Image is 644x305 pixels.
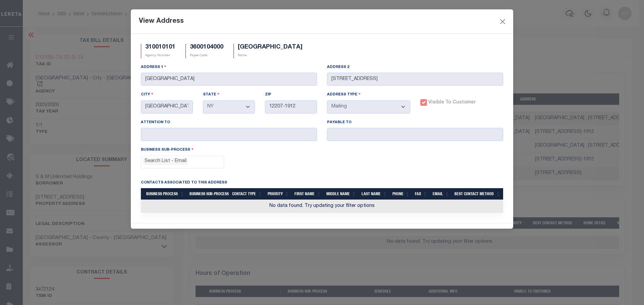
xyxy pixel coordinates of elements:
[430,188,452,200] th: Email: activate to sort column ascending
[452,188,503,200] th: Best Contact Method: activate to sort column ascending
[238,44,303,51] h5: [GEOGRAPHIC_DATA]
[190,44,223,51] h5: 3600104000
[327,65,349,70] label: Address 2
[327,91,361,98] label: Address Type
[187,188,229,200] th: Business Sub-Process
[141,180,227,186] label: Contacts Associated To This Address
[412,188,430,200] th: Fax: activate to sort column ascending
[141,91,153,98] label: City
[141,147,194,153] label: Business Sub-Process
[428,99,476,106] label: Visible To Customer
[390,188,413,200] th: Phone: activate to sort column ascending
[327,120,352,126] label: Payable To
[144,188,187,200] th: Business Process: activate to sort column ascending
[145,53,175,58] p: Agency Number
[265,92,271,98] label: Zip
[203,91,219,98] label: State
[292,188,324,200] th: First Name: activate to sort column ascending
[359,188,390,200] th: Last Name: activate to sort column ascending
[141,64,166,70] label: Address 1
[190,53,223,58] p: Payee Code
[143,158,188,165] li: Contact information for procurement of jurisdiction current tax data via Email.
[324,188,359,200] th: Middle Name: activate to sort column ascending
[265,188,292,200] th: Priority: activate to sort column ascending
[229,188,265,200] th: Contact Type: activate to sort column ascending
[238,53,303,58] p: Name
[141,200,503,213] td: No data found. Try updating your filter options
[141,120,170,126] label: Attention To
[145,44,175,51] h5: 310010101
